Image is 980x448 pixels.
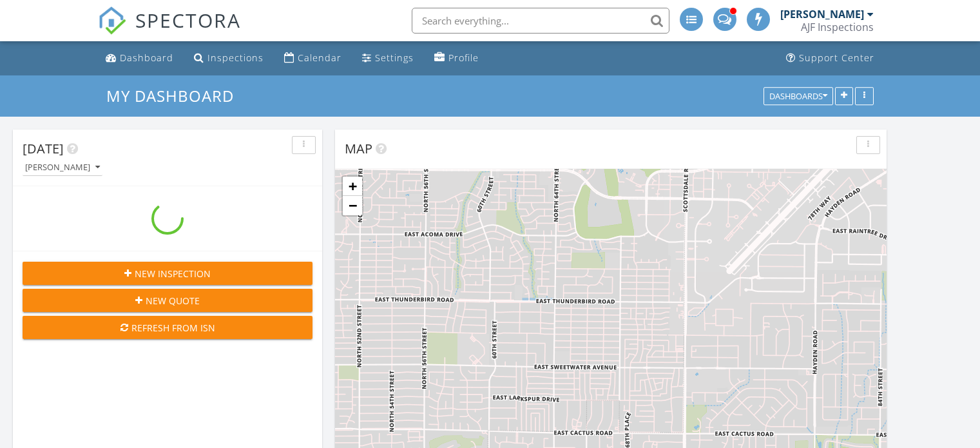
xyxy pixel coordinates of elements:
[120,52,173,64] div: Dashboard
[780,8,864,21] div: [PERSON_NAME]
[33,321,302,335] div: Refresh from ISN
[101,46,178,70] a: Dashboard
[298,52,341,64] div: Calendar
[98,6,126,35] img: The Best Home Inspection Software - Spectora
[189,46,269,70] a: Inspections
[23,316,312,339] button: Refresh from ISN
[23,289,312,312] button: New Quote
[799,52,874,64] div: Support Center
[357,46,419,70] a: Settings
[343,177,362,196] a: Zoom in
[25,163,100,172] div: [PERSON_NAME]
[23,140,64,157] span: [DATE]
[375,52,414,64] div: Settings
[207,52,264,64] div: Inspections
[448,52,479,64] div: Profile
[343,196,362,215] a: Zoom out
[429,46,484,70] a: Profile
[764,87,833,105] button: Dashboards
[801,21,874,34] div: AJF Inspections
[146,294,200,307] span: New Quote
[279,46,347,70] a: Calendar
[345,140,372,157] span: Map
[23,159,102,177] button: [PERSON_NAME]
[135,6,241,34] span: SPECTORA
[23,262,312,285] button: New Inspection
[412,8,669,34] input: Search everything...
[135,267,211,280] span: New Inspection
[106,85,245,106] a: My Dashboard
[769,92,827,101] div: Dashboards
[781,46,879,70] a: Support Center
[98,17,241,44] a: SPECTORA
